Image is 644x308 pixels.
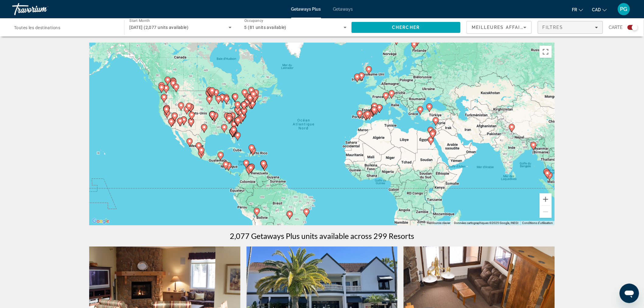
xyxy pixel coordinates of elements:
[609,23,623,32] span: Carte
[14,25,60,30] span: Toutes les destinations
[427,221,450,225] button: Raccourcis clavier
[91,217,111,225] img: Google
[244,25,287,30] span: 5 (81 units available)
[12,1,73,17] a: Travorium
[522,221,553,225] a: Conditions d'utilisation (s'ouvre dans un nouvel onglet)
[129,19,150,23] span: Start Month
[230,231,414,240] h1: 2,077 Getaways Plus units available across 299 Resorts
[540,193,552,205] button: Zoom avant
[472,24,527,31] mat-select: Sort by
[540,46,552,58] button: Passer en plein écran
[333,7,353,12] a: Getaways
[454,221,519,225] span: Données cartographiques ©2025 Google, INEGI
[572,5,583,14] button: Change language
[129,25,188,30] span: [DATE] (2,077 units available)
[620,6,628,12] span: PG
[352,22,460,33] button: Search
[244,19,264,23] span: Occupancy
[592,7,601,12] span: CAD
[572,7,577,12] span: fr
[616,3,632,16] button: User Menu
[540,206,552,218] button: Zoom arrière
[91,217,111,225] a: Ouvrir cette zone dans Google Maps (dans une nouvelle fenêtre)
[538,21,603,34] button: Filters
[543,25,563,30] span: Filtres
[472,25,530,30] span: Meilleures affaires
[291,7,321,12] a: Getaways Plus
[592,5,607,14] button: Change currency
[392,25,420,30] span: Chercher
[14,24,116,31] input: Select destination
[620,284,639,303] iframe: Bouton de lancement de la fenêtre de messagerie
